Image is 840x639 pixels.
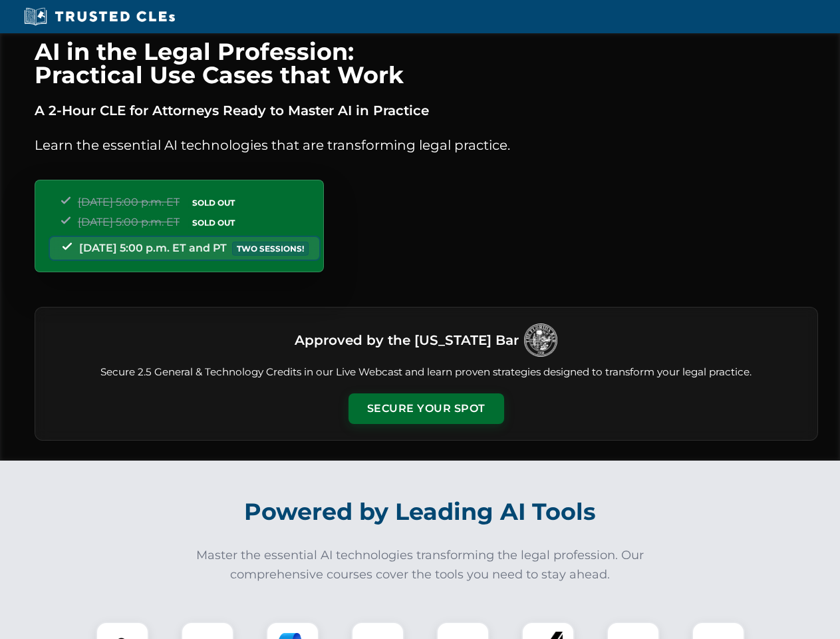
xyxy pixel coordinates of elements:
h2: Powered by Leading AI Tools [52,489,789,535]
span: SOLD OUT [188,196,239,210]
span: [DATE] 5:00 p.m. ET [78,196,180,208]
p: Master the essential AI technologies transforming the legal profession. Our comprehensive courses... [188,546,653,584]
img: Trusted CLEs [20,7,179,27]
span: [DATE] 5:00 p.m. ET [78,216,180,228]
h1: AI in the Legal Profession: Practical Use Cases that Work [35,40,818,87]
span: SOLD OUT [188,216,239,230]
button: Secure Your Spot [349,393,504,424]
img: Logo [524,323,557,357]
p: Learn the essential AI technologies that are transforming legal practice. [35,134,818,156]
p: Secure 2.5 General & Technology Credits in our Live Webcast and learn proven strategies designed ... [51,365,801,380]
p: A 2-Hour CLE for Attorneys Ready to Master AI in Practice [35,100,818,121]
h3: Approved by the [US_STATE] Bar [295,328,519,352]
